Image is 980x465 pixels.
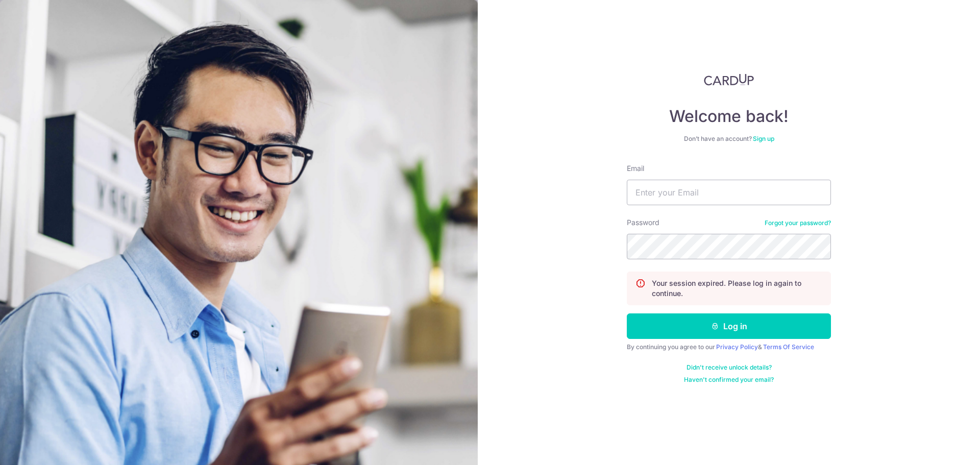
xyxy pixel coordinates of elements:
a: Sign up [753,135,774,142]
a: Privacy Policy [716,343,758,351]
a: Terms Of Service [763,343,814,351]
label: Email [627,163,644,174]
button: Log in [627,313,831,339]
a: Didn't receive unlock details? [687,363,772,372]
h4: Welcome back! [627,106,831,127]
input: Enter your Email [627,180,831,205]
a: Haven't confirmed your email? [684,376,774,384]
img: CardUp Logo [704,74,754,86]
label: Password [627,217,659,228]
div: Don’t have an account? [627,135,831,143]
a: Forgot your password? [765,219,831,227]
p: Your session expired. Please log in again to continue. [652,278,822,299]
div: By continuing you agree to our & [627,343,831,351]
